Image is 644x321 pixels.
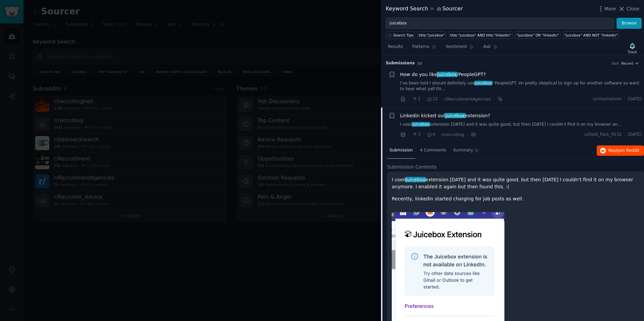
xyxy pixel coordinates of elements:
span: 12 [427,96,438,102]
span: Summary [453,147,473,153]
span: · [408,95,410,103]
div: title:"juicebox" [419,33,445,38]
div: title:"juicebox" AND title:"linkedin" [450,33,511,38]
span: u/silasmahner [593,96,622,102]
span: 10 [417,61,422,65]
span: Submission Contents [387,164,437,171]
a: Sentiment [443,42,476,55]
button: Replyon Reddit [597,145,644,156]
span: Submission [389,147,413,153]
span: Search Tips [393,33,414,38]
button: Search Tips [386,31,415,39]
span: Results [388,44,403,50]
span: · [624,96,626,102]
div: Sort [612,61,619,66]
span: How do you like /PeopleGPT? [400,71,486,78]
button: Browse [616,18,642,29]
span: · [440,95,441,103]
div: "juicebox" OR "linkedin" [517,33,559,38]
a: title:"juicebox" [417,31,446,39]
span: · [423,131,424,138]
span: Sentiment [446,44,467,50]
span: u/Gold_Pack_9132 [584,132,622,138]
span: 4 Comments [420,147,446,153]
a: Ask [481,42,500,55]
span: juicebox [445,113,466,118]
a: I’ve been told I should definitely usejuicebox/ PeopleGPT. Im pretty skeptical to sign up for ano... [400,80,642,92]
span: r/RecruitmentAgencies [444,97,491,102]
span: · [438,131,439,138]
span: · [408,131,410,138]
span: · [493,95,495,103]
span: Ask [483,44,491,50]
div: Keyword Search Sourcer [386,5,463,13]
a: How do you likejuicebox/PeopleGPT? [400,71,486,78]
button: Recent [621,61,639,66]
a: title:"juicebox" AND title:"linkedin" [449,31,513,39]
span: on Reddit [620,148,639,153]
span: juicebox [474,81,493,85]
a: I usedjuiceboxextension [DATE] and it was quite good, but then [DATE] I couldn't find it on my br... [400,122,642,128]
span: More [604,5,616,12]
span: 3 [412,132,420,138]
span: Submission s [386,60,415,66]
span: juicebox [412,122,430,127]
span: juicebox [406,177,426,182]
span: Linkedin kicked out extension? [400,112,490,119]
button: Track [626,41,639,55]
span: 2 [412,96,420,102]
div: "juicebox" AND NOT "linkedin" [564,33,618,38]
span: 4 [427,132,435,138]
a: Linkedin kicked outjuiceboxextension? [400,112,490,119]
span: in [430,6,434,12]
span: [DATE] [628,132,642,138]
p: I used extension [DATE] and it was quite good, but then [DATE] I couldn't find it on my browser a... [392,176,639,190]
p: Recently, linkedin started charging for job posts as well. [392,195,639,202]
div: Track [628,50,637,54]
a: "juicebox" AND NOT "linkedin" [563,31,620,39]
input: Try a keyword related to your business [386,18,614,29]
a: Results [386,42,405,55]
span: r/recruiting [441,132,464,137]
span: · [423,95,424,103]
button: More [597,5,616,12]
span: · [467,131,468,138]
span: [DATE] [628,96,642,102]
span: Reply [608,148,639,154]
a: "juicebox" OR "linkedin" [515,31,560,39]
span: juicebox [437,72,458,77]
span: · [624,132,626,138]
span: Close [627,5,639,12]
button: Close [618,5,639,12]
a: Patterns [410,42,438,55]
span: Recent [621,61,633,66]
span: Patterns [412,44,429,50]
